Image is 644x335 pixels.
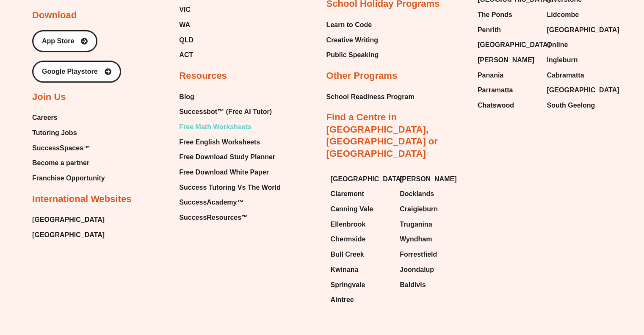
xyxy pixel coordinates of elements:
[478,24,501,36] span: Penrith
[326,70,398,82] h2: Other Programs
[547,8,579,21] span: Lidcombe
[32,213,105,226] a: [GEOGRAPHIC_DATA]
[326,49,379,61] a: Public Speaking
[547,69,584,82] span: Cabramatta
[547,99,608,112] a: South Geelong
[478,39,539,51] a: [GEOGRAPHIC_DATA]
[179,196,243,209] span: SuccessAcademy™
[179,136,280,149] a: Free English Worksheets
[547,69,608,82] a: Cabramatta
[331,248,364,261] span: Bull Creek
[478,24,539,36] a: Penrith
[179,196,280,209] a: SuccessAcademy™
[400,248,461,261] a: Forrestfield
[400,233,432,246] span: Wyndham
[331,188,392,200] a: Claremont
[32,193,131,205] h2: International Websites
[400,173,461,185] a: [PERSON_NAME]
[331,293,354,306] span: Aintree
[32,111,105,124] a: Careers
[32,9,77,22] h2: Download
[179,166,280,179] a: Free Download White Paper
[400,279,426,291] span: Baldivis
[326,112,438,159] a: Find a Centre in [GEOGRAPHIC_DATA], [GEOGRAPHIC_DATA] or [GEOGRAPHIC_DATA]
[179,19,252,31] a: WA
[331,218,392,231] a: Ellenbrook
[179,3,191,16] span: VIC
[179,151,280,163] a: Free Download Study Planner
[326,19,372,31] span: Learn to Code
[32,127,77,139] span: Tutoring Jobs
[179,211,280,224] a: SuccessResources™
[32,229,105,241] a: [GEOGRAPHIC_DATA]
[326,19,379,31] a: Learn to Code
[478,8,512,21] span: The Ponds
[547,8,608,21] a: Lidcombe
[400,263,434,276] span: Joondalup
[179,151,275,163] span: Free Download Study Planner
[400,218,432,231] span: Truganina
[326,91,415,103] a: School Readiness Program
[179,121,251,133] span: Free Math Worksheets
[547,24,619,36] span: [GEOGRAPHIC_DATA]
[179,34,193,47] span: QLD
[179,49,193,61] span: ACT
[179,181,280,194] a: Success Tutoring Vs The World
[179,121,280,133] a: Free Math Worksheets
[331,173,403,185] span: [GEOGRAPHIC_DATA]
[179,70,227,82] h2: Resources
[326,34,379,47] a: Creative Writing
[478,69,503,82] span: Panania
[331,248,392,261] a: Bull Creek
[32,157,105,169] a: Become a partner
[478,84,513,97] span: Parramatta
[179,91,280,103] a: Blog
[400,188,461,200] a: Docklands
[179,166,269,179] span: Free Download White Paper
[331,233,366,246] span: Chermside
[32,142,105,155] a: SuccessSpaces™
[179,91,194,103] span: Blog
[32,91,66,103] h2: Join Us
[547,84,608,97] a: [GEOGRAPHIC_DATA]
[179,3,252,16] a: VIC
[400,263,461,276] a: Joondalup
[32,111,58,124] span: Careers
[547,54,578,66] span: Ingleburn
[478,99,539,112] a: Chatswood
[400,173,456,185] span: [PERSON_NAME]
[547,39,608,51] a: Online
[400,203,438,216] span: Craigieburn
[331,233,392,246] a: Chermside
[179,105,272,118] span: Successbot™ (Free AI Tutor)
[179,34,252,47] a: QLD
[32,30,97,52] a: App Store
[478,8,539,21] a: The Ponds
[32,172,105,185] a: Franchise Opportunity
[478,69,539,82] a: Panania
[547,24,608,36] a: [GEOGRAPHIC_DATA]
[32,127,105,139] a: Tutoring Jobs
[478,84,539,97] a: Parramatta
[331,173,392,185] a: [GEOGRAPHIC_DATA]
[547,99,595,112] span: South Geelong
[547,84,619,97] span: [GEOGRAPHIC_DATA]
[32,142,90,155] span: SuccessSpaces™
[42,68,98,75] span: Google Playstore
[331,203,392,216] a: Canning Vale
[400,248,437,261] span: Forrestfield
[547,54,608,66] a: Ingleburn
[179,136,260,149] span: Free English Worksheets
[42,38,74,44] span: App Store
[179,19,190,31] span: WA
[331,279,365,291] span: Springvale
[331,263,359,276] span: Kwinana
[331,203,373,216] span: Canning Vale
[331,279,392,291] a: Springvale
[400,218,461,231] a: Truganina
